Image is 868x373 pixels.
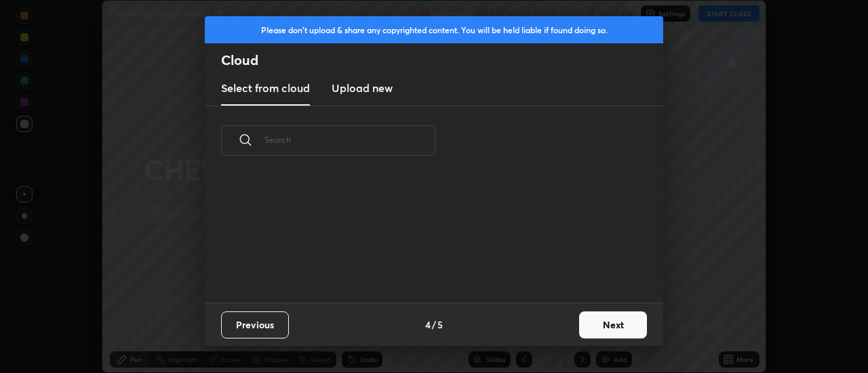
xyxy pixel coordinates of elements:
div: Please don't upload & share any copyrighted content. You will be held liable if found doing so. [205,16,663,43]
h3: Upload new [332,80,393,96]
h4: 5 [437,317,443,332]
h4: 4 [425,317,431,332]
h3: Select from cloud [221,80,310,96]
button: Previous [221,311,289,338]
input: Search [264,111,435,169]
h2: Cloud [221,51,663,69]
h4: / [432,317,436,332]
button: Next [579,311,647,338]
